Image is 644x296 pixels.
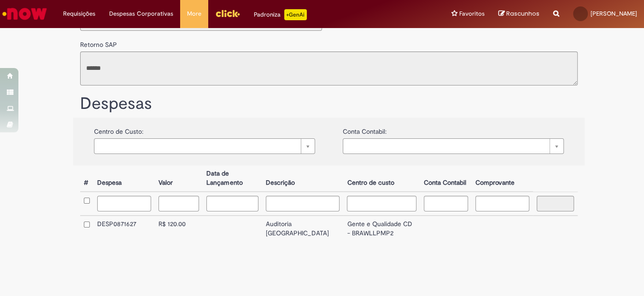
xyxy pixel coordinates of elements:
img: ServiceNow [1,5,48,23]
label: Retorno SAP [80,35,117,49]
th: Comprovante [472,165,533,192]
td: DESP0871627 [94,216,155,242]
a: Limpar campo {0} [94,138,315,154]
span: Despesas Corporativas [109,9,173,18]
span: Requisições [63,9,95,18]
td: Gente e Qualidade CD - BRAWLLPMP2 [343,216,420,242]
th: Valor [155,165,203,192]
th: Conta Contabil [420,165,472,192]
a: Limpar campo {0} [343,138,564,154]
h1: Despesas [80,95,578,113]
span: Rascunhos [506,9,539,18]
label: Conta Contabil: [343,122,386,136]
td: R$ 120.00 [155,216,203,242]
th: Descrição [262,165,344,192]
th: # [80,165,94,192]
th: Despesa [94,165,155,192]
p: +GenAi [284,9,307,20]
label: Centro de Custo: [94,122,143,136]
th: Centro de custo [343,165,420,192]
span: [PERSON_NAME] [591,10,637,17]
span: Favoritos [459,9,485,18]
a: Rascunhos [498,10,539,18]
img: click_logo_yellow_360x200.png [215,6,240,20]
div: Padroniza [254,9,307,20]
th: Data de Lançamento [203,165,262,192]
span: More [187,9,201,18]
td: Auditoria [GEOGRAPHIC_DATA] [262,216,344,242]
